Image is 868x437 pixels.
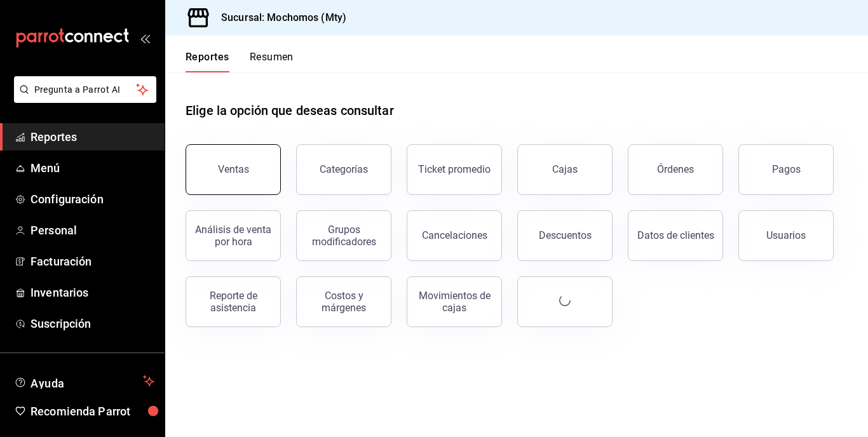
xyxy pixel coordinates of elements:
[552,162,578,177] div: Cajas
[218,163,249,175] div: Ventas
[296,210,391,261] button: Grupos modificadores
[657,163,694,175] div: Órdenes
[31,373,138,389] span: Ayuda
[14,76,156,103] button: Pregunta a Parrot AI
[407,210,502,261] button: Cancelaciones
[34,83,137,97] span: Pregunta a Parrot AI
[296,144,391,195] button: Categorías
[186,51,229,72] button: Reportes
[766,229,806,241] div: Usuarios
[539,229,592,241] div: Descuentos
[628,210,723,261] button: Datos de clientes
[304,290,383,314] div: Costos y márgenes
[186,144,281,195] button: Ventas
[31,128,154,145] span: Reportes
[186,210,281,261] button: Análisis de venta por hora
[422,229,487,241] div: Cancelaciones
[628,144,723,195] button: Órdenes
[31,159,154,177] span: Menú
[186,276,281,327] button: Reporte de asistencia
[517,144,613,195] a: Cajas
[9,92,156,105] a: Pregunta a Parrot AI
[637,229,714,241] div: Datos de clientes
[31,253,154,270] span: Facturación
[31,284,154,301] span: Inventarios
[418,163,491,175] div: Ticket promedio
[517,210,613,261] button: Descuentos
[296,276,391,327] button: Costos y márgenes
[738,210,834,261] button: Usuarios
[186,51,294,72] div: navigation tabs
[772,163,801,175] div: Pagos
[250,51,294,72] button: Resumen
[140,33,150,43] button: open_drawer_menu
[194,290,273,314] div: Reporte de asistencia
[415,290,494,314] div: Movimientos de cajas
[211,10,346,25] h3: Sucursal: Mochomos (Mty)
[304,224,383,248] div: Grupos modificadores
[407,144,502,195] button: Ticket promedio
[186,101,394,120] h1: Elige la opción que deseas consultar
[31,222,154,239] span: Personal
[31,191,154,208] span: Configuración
[320,163,368,175] div: Categorías
[738,144,834,195] button: Pagos
[194,224,273,248] div: Análisis de venta por hora
[31,403,154,420] span: Recomienda Parrot
[31,315,154,332] span: Suscripción
[407,276,502,327] button: Movimientos de cajas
